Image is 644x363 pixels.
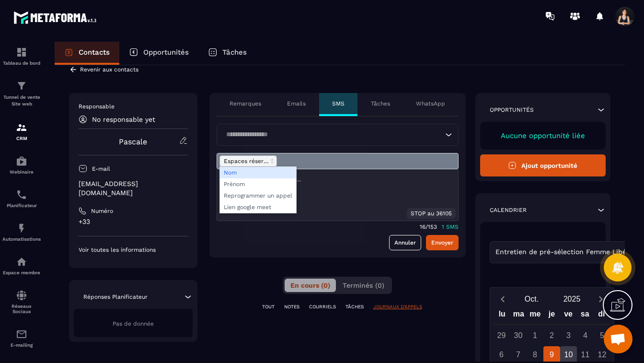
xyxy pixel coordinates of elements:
p: E-mailing [2,342,41,348]
div: 5 [594,327,610,344]
div: 4 [577,327,594,344]
a: emailemailE-mailing [2,321,41,355]
p: No responsable yet [92,116,155,123]
span: En cours (0) [290,281,330,289]
p: Numéro [91,207,113,215]
p: Aucune opportunité liée [490,131,597,140]
button: Previous month [494,293,512,305]
div: 6 [493,346,510,363]
div: me [527,307,544,324]
div: ve [560,307,577,324]
div: 3 [560,327,577,344]
button: Open months overlay [512,291,552,307]
a: schedulerschedulerPlanificateur [2,182,41,215]
p: Calendrier [490,206,527,214]
p: Tableau de bord [2,60,41,66]
div: 10 [560,346,577,363]
p: TOUT [262,304,275,310]
p: Emails [287,100,306,107]
p: E-mail [92,165,110,173]
p: Webinaire [2,169,41,175]
img: automations [16,256,27,268]
img: social-network [16,290,27,301]
a: Tâches [198,42,256,65]
a: formationformationCRM [2,115,41,148]
div: Search for option [217,124,459,146]
p: SMS [332,100,345,107]
button: Terminés (0) [337,279,390,292]
a: Contacts [55,42,119,65]
div: 7 [510,346,527,363]
p: Remarques [230,100,261,107]
p: COURRIELS [309,304,336,310]
span: Pas de donnée [113,320,154,327]
p: TÂCHES [345,304,364,310]
button: Open years overlay [552,291,592,307]
p: Responsable [79,103,188,110]
p: Tâches [222,48,247,57]
button: Next month [592,293,610,305]
img: formation [16,47,27,58]
div: 8 [527,346,543,363]
a: automationsautomationsEspace membre [2,249,41,282]
a: Opportunités [119,42,198,65]
p: Tunnel de vente Site web [2,94,41,107]
p: CRM [2,136,41,141]
span: Terminés (0) [343,281,384,289]
div: di [593,307,610,324]
p: 1 SMS [442,223,459,230]
img: automations [16,222,27,234]
div: 30 [510,327,527,344]
a: Pascale [119,137,147,146]
p: Tâches [371,100,390,107]
span: Entretien de pré-sélection Femme Libérée [494,247,639,258]
p: 153 [428,223,437,230]
a: social-networksocial-networkRéseaux Sociaux [2,282,41,321]
img: formation [16,80,27,92]
p: WhatsApp [416,100,445,107]
p: JOURNAUX D'APPELS [373,304,422,310]
div: Ouvrir le chat [604,325,632,353]
p: Voir toutes les informations [79,246,188,254]
a: automationsautomationsWebinaire [2,148,41,182]
p: Réponses Planificateur [83,293,148,301]
img: email [16,328,27,340]
p: Espace membre [2,270,41,275]
img: formation [16,122,27,133]
div: 11 [577,346,594,363]
button: Ajout opportunité [480,154,606,176]
div: 29 [493,327,510,344]
p: Opportunités [143,48,189,57]
div: STOP au 36105 [407,208,456,219]
div: je [543,307,560,324]
p: Réseaux Sociaux [2,304,41,314]
input: Search for option [223,129,443,140]
p: +33 [79,217,188,226]
a: formationformationTableau de bord [2,39,41,73]
p: Revenir aux contacts [80,66,138,73]
div: ma [510,307,527,324]
button: En cours (0) [285,279,336,292]
p: Opportunités [490,106,534,114]
p: Automatisations [2,236,41,242]
p: 16/ [420,223,428,230]
a: formationformationTunnel de vente Site web [2,73,41,115]
img: automations [16,155,27,167]
button: Envoyer [426,235,459,250]
div: 2 [543,327,560,344]
div: 9 [543,346,560,363]
div: 1 [527,327,543,344]
img: scheduler [16,189,27,200]
a: Annuler [389,235,421,250]
p: NOTES [284,304,299,310]
p: Contacts [79,48,110,57]
p: [EMAIL_ADDRESS][DOMAIN_NAME] [79,179,188,198]
p: Planificateur [2,203,41,208]
div: sa [576,307,593,324]
a: automationsautomationsAutomatisations [2,215,41,249]
div: lu [494,307,510,324]
div: 12 [594,346,610,363]
img: logo [13,9,100,26]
